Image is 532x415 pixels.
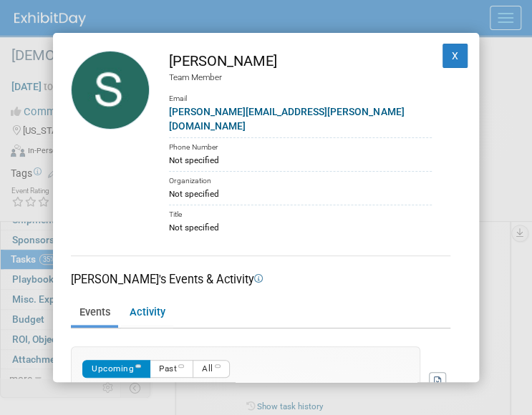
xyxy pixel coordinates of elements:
[169,171,431,187] div: Organization
[71,301,118,326] a: Events
[169,205,431,221] div: Title
[169,137,431,154] div: Phone Number
[121,301,173,326] a: Activity
[82,360,150,378] button: Upcoming
[442,44,468,68] button: X
[169,154,431,167] div: Not specified
[71,271,450,288] div: [PERSON_NAME]'s Events & Activity
[169,72,431,84] div: Team Member
[169,106,404,132] a: [PERSON_NAME][EMAIL_ADDRESS][PERSON_NAME][DOMAIN_NAME]
[193,360,230,378] button: All
[169,187,431,200] div: Not specified
[169,221,431,234] div: Not specified
[169,84,431,104] div: Email
[150,360,193,378] button: Past
[71,51,150,130] img: Samantha Klein
[169,51,431,72] div: [PERSON_NAME]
